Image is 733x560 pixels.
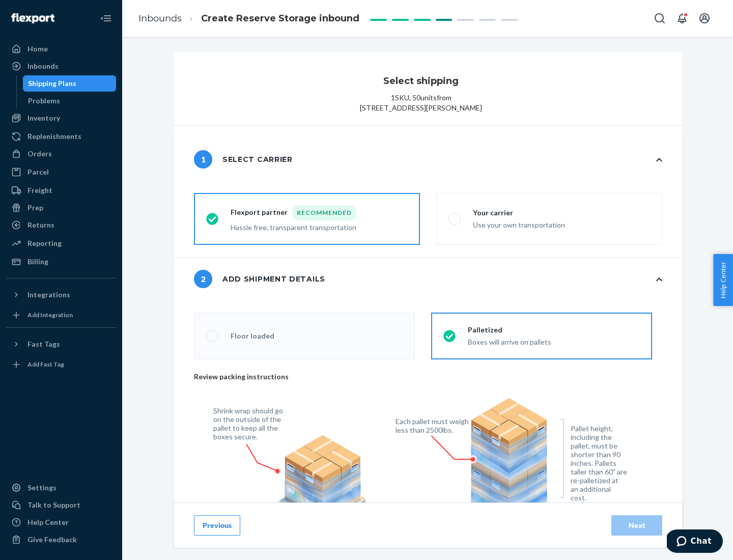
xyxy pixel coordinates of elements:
th: Dimensions (in) [194,359,331,384]
th: Total Weight [456,359,517,384]
span: Pallet labels are provided after you review and confirm this shipment. [224,251,443,260]
a: Help Center [6,514,116,530]
div: Problems [28,96,60,106]
div: Add Fast Tag [27,360,64,369]
div: Orders [27,149,52,159]
th: Weight / Pallet (lbs) [331,359,395,384]
figcaption: Four-way pallets must be used. Pallets must be in good condition. [374,183,444,209]
div: Parcel [27,167,49,177]
div: Reporting [27,238,62,248]
td: Total [194,421,331,445]
div: Settings [27,483,57,493]
div: Give Feedback [27,535,77,545]
div: Billing [27,257,48,267]
div: Freight [27,185,52,195]
figcaption: Each pallet must weigh less than 2500lbs. [396,72,471,89]
a: Parcel [6,164,116,180]
p: x [223,398,227,408]
button: Fast Tags [6,336,116,352]
td: 1500 lbs [454,421,515,445]
a: Prep [6,200,116,216]
p: Estimated based on your case dimensions and weights. Pallets taller than 72” are re-palletized at... [194,333,398,359]
button: Talk to Support [6,497,116,513]
button: Next [611,515,662,536]
a: Returns [6,217,116,233]
ol: breadcrumbs [130,4,368,34]
a: Orders [6,146,116,162]
a: Add Fast Tag [6,356,116,373]
div: Help Center [27,517,69,527]
button: Open notifications [672,8,692,29]
a: Freight [6,182,116,199]
button: Help Center [713,254,733,306]
a: Shipping Plans [23,75,117,92]
div: Add Integration [27,311,73,319]
a: Inbounds [6,58,116,74]
button: Close Navigation [96,8,116,29]
a: Replenishments [6,128,116,145]
span: Create Reserve Storage inbound [201,13,359,24]
figcaption: Shrink wrap should go on the outside of the pallet to keep all the boxes secure. [213,61,289,96]
td: 1 pallet [392,421,454,445]
a: Reporting [6,235,116,251]
a: Inbounds [138,13,182,24]
a: Problems [23,93,117,109]
a: Inventory [6,110,116,126]
a: Add Integration [6,307,116,323]
div: Returns [27,220,54,230]
p: How many pallets? [194,291,652,301]
th: # of Pallets [395,359,456,384]
div: Fast Tags [27,339,60,349]
button: Open account menu [694,8,715,29]
div: Inbounds [27,61,59,71]
a: Billing [6,254,116,270]
span: 1500 [458,398,474,407]
a: Settings [6,480,116,496]
img: Flexport logo [11,13,54,23]
div: Prep [27,203,43,213]
div: Talk to Support [27,500,80,510]
figcaption: Pallet height, including the pallet, must be shorter than 90 inches. Pallets taller than 60" are ... [571,79,627,157]
div: Next [620,520,654,530]
button: Integrations [6,287,116,303]
button: Open Search Box [650,8,670,29]
p: x [261,398,264,408]
iframe: Opens a widget where you can chat to one of our agents [667,529,723,555]
a: Home [6,41,116,57]
div: Home [27,44,48,54]
div: Replenishments [27,131,81,142]
div: Integrations [27,290,70,300]
button: Give Feedback [6,531,116,548]
div: Shipping Plans [28,78,76,89]
button: Previous [194,515,240,536]
div: Inventory [27,113,60,123]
